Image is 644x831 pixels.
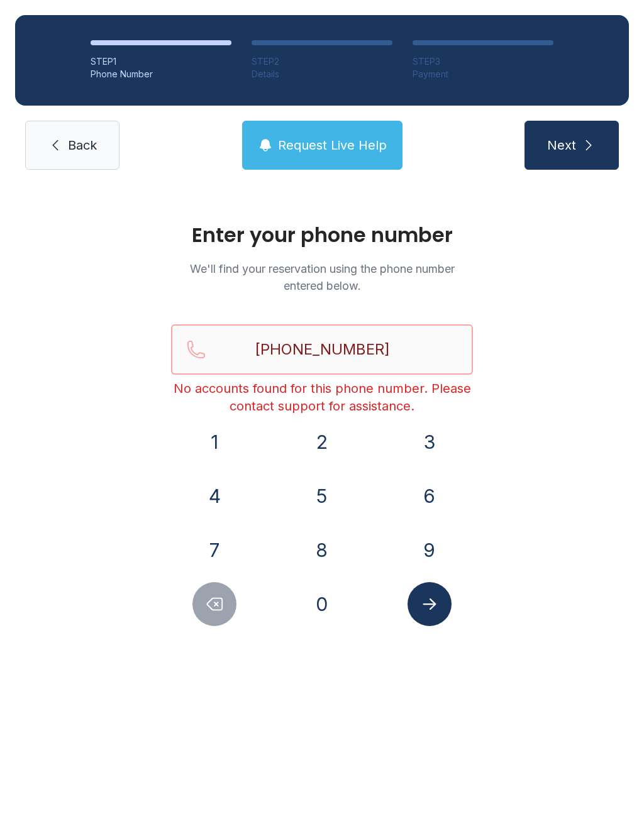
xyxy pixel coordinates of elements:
[252,68,392,80] div: Details
[192,474,236,518] button: 4
[91,68,231,80] div: Phone Number
[192,420,236,464] button: 1
[171,260,473,294] p: We'll find your reservation using the phone number entered below.
[408,528,452,572] button: 9
[547,136,576,154] span: Next
[68,136,97,154] span: Back
[300,582,344,626] button: 0
[91,55,231,68] div: STEP 1
[413,68,553,80] div: Payment
[192,582,236,626] button: Delete number
[408,474,452,518] button: 6
[300,420,344,464] button: 2
[278,136,387,154] span: Request Live Help
[408,420,452,464] button: 3
[252,55,392,68] div: STEP 2
[171,225,473,245] h1: Enter your phone number
[171,324,473,375] input: Reservation phone number
[413,55,553,68] div: STEP 3
[171,380,473,415] div: No accounts found for this phone number. Please contact support for assistance.
[300,474,344,518] button: 5
[192,528,236,572] button: 7
[300,528,344,572] button: 8
[408,582,452,626] button: Submit lookup form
